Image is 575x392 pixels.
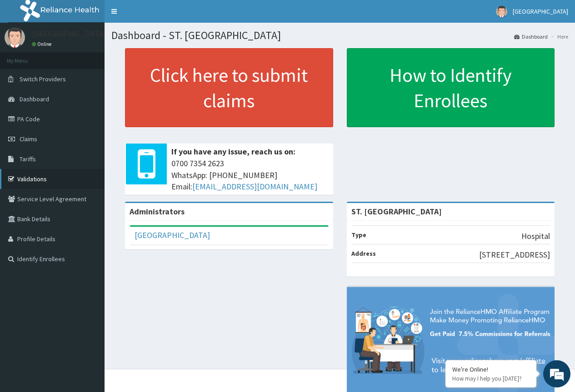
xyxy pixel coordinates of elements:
[32,41,54,47] a: Online
[17,45,37,68] img: d_794563401_company_1708531726252_794563401
[47,51,153,63] div: Chat with us now
[351,231,366,239] b: Type
[521,230,550,242] p: Hospital
[20,95,49,103] span: Dashboard
[171,146,295,157] b: If you have any issue, reach us on:
[192,181,317,192] a: [EMAIL_ADDRESS][DOMAIN_NAME]
[452,365,530,373] div: We're Online!
[347,48,555,127] a: How to Identify Enrollees
[479,249,550,261] p: [STREET_ADDRESS]
[5,27,25,48] img: User Image
[351,249,376,258] b: Address
[130,206,185,217] b: Administrators
[149,5,171,26] div: Minimize live chat window
[549,33,568,40] li: Here
[452,375,530,382] p: How may I help you today?
[496,6,507,17] img: User Image
[53,114,125,206] span: We're online!
[20,75,66,83] span: Switch Providers
[32,30,107,38] p: [GEOGRAPHIC_DATA]
[111,30,568,41] h1: Dashboard - ST. [GEOGRAPHIC_DATA]
[514,33,548,40] a: Dashboard
[171,158,329,193] span: 0700 7354 2623 WhatsApp: [PHONE_NUMBER] Email:
[5,248,173,280] textarea: Type your message and hit 'Enter'
[513,7,568,15] span: [GEOGRAPHIC_DATA]
[20,135,37,143] span: Claims
[20,155,36,163] span: Tariffs
[125,48,333,127] a: Click here to submit claims
[135,230,210,240] a: [GEOGRAPHIC_DATA]
[351,206,442,217] strong: ST. [GEOGRAPHIC_DATA]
